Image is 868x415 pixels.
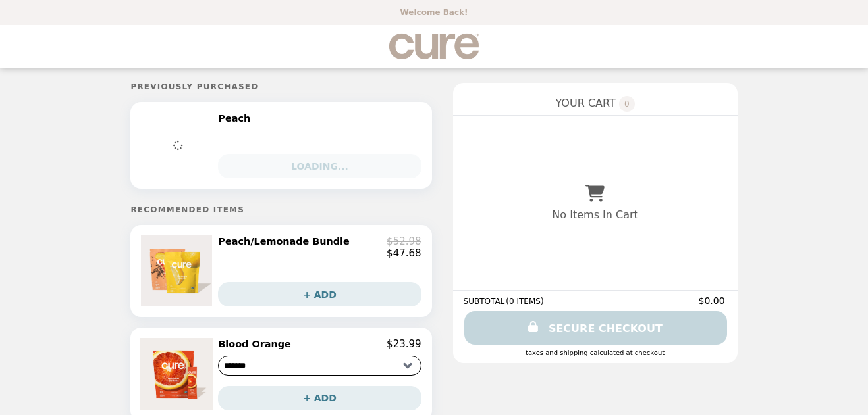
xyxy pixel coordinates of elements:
[400,8,468,17] p: Welcome Back!
[552,208,637,221] p: No Items In Cart
[130,82,431,91] h5: Previously Purchased
[140,338,215,410] img: Blood Orange
[218,356,421,376] select: Select a product variant
[506,297,543,306] span: ( 0 ITEMS )
[464,297,506,306] span: SUBTOTAL
[141,235,215,306] img: Peach/Lemonade Bundle
[619,96,635,112] span: 0
[218,112,256,124] h2: Peach
[464,349,727,356] div: Taxes and Shipping calculated at checkout
[699,295,727,306] span: $0.00
[555,97,615,109] span: YOUR CART
[218,235,354,247] h2: Peach/Lemonade Bundle
[387,235,421,247] p: $52.98
[218,386,421,410] button: + ADD
[218,338,296,350] h2: Blood Orange
[218,282,421,306] button: + ADD
[389,33,479,60] img: Brand Logo
[387,338,421,350] p: $23.99
[130,205,431,214] h5: Recommended Items
[387,247,421,259] p: $47.68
